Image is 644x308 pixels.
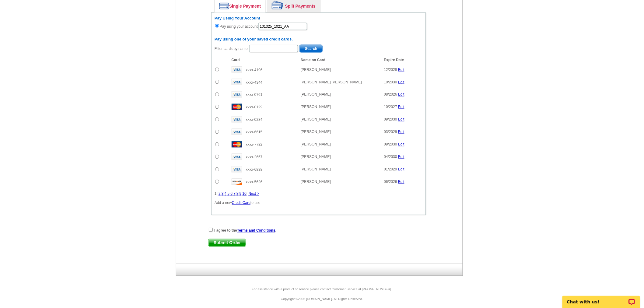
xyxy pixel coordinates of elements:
[301,130,331,134] span: [PERSON_NAME]
[384,93,397,97] span: 08/2026
[384,117,397,122] span: 09/2030
[398,155,404,159] a: Edit
[246,80,263,85] span: xxxx-4344
[398,130,404,134] a: Edit
[299,45,323,53] button: Search
[301,167,331,172] span: [PERSON_NAME]
[246,68,263,72] span: xxxx-4196
[230,192,233,196] a: 6
[381,57,422,63] th: Expire Date
[301,155,331,159] span: [PERSON_NAME]
[222,192,224,196] a: 3
[214,229,276,233] strong: I agree to the .
[301,117,331,122] span: [PERSON_NAME]
[246,143,263,147] span: xxxx-7782
[384,167,397,172] span: 01/2029
[398,167,404,172] a: Edit
[232,91,242,98] img: visa.gif
[384,142,397,147] span: 09/2030
[232,141,242,148] img: mast.gif
[246,118,263,122] span: xxxx-0284
[225,192,227,196] a: 4
[232,66,242,73] img: visa.gif
[243,192,247,196] a: 10
[233,192,236,196] a: 7
[398,105,404,109] a: Edit
[384,68,397,72] span: 12/2028
[215,191,422,197] div: 1 | | | | | | | | | |
[232,166,242,173] img: visa.gif
[215,46,248,51] label: Filter cards by name
[240,192,242,196] a: 9
[398,117,404,122] a: Edit
[398,180,404,184] a: Edit
[219,3,229,9] img: single-payment.png
[232,179,242,185] img: disc.gif
[300,45,322,52] span: Search
[384,105,397,109] span: 10/2027
[246,168,263,172] span: xxxx-6838
[246,155,263,159] span: xxxx-2657
[232,116,242,123] img: visa.gif
[301,80,362,84] span: [PERSON_NAME] [PERSON_NAME]
[215,37,422,42] h6: Pay using one of your saved credit cards.
[272,1,284,9] img: split-payment.png
[248,192,259,196] a: Next >
[384,155,397,159] span: 04/2030
[301,180,331,184] span: [PERSON_NAME]
[215,200,422,206] p: Add a new to use
[232,104,242,110] img: mast.gif
[232,201,250,205] a: Credit Card
[246,93,263,97] span: xxxx-0761
[215,16,422,31] div: Pay using your account
[398,68,404,72] a: Edit
[246,180,263,184] span: xxxx-5626
[246,105,263,110] span: xxxx-0129
[236,192,239,196] a: 8
[208,239,246,247] span: Submit Order
[384,130,397,134] span: 03/2029
[301,105,331,109] span: [PERSON_NAME]
[301,93,331,97] span: [PERSON_NAME]
[232,154,242,160] img: visa.gif
[237,229,275,233] a: Terms and Conditions
[398,93,404,97] a: Edit
[301,68,331,72] span: [PERSON_NAME]
[398,80,404,84] a: Edit
[258,23,307,30] input: PO #:
[384,180,397,184] span: 06/2026
[301,142,331,147] span: [PERSON_NAME]
[219,192,221,196] a: 2
[558,289,644,308] iframe: LiveChat chat widget
[384,80,397,84] span: 10/2030
[398,142,404,147] a: Edit
[232,79,242,85] img: visa.gif
[228,192,230,196] a: 5
[232,129,242,135] img: visa.gif
[298,57,381,63] th: Name on Card
[215,16,422,21] h6: Pay Using Your Account
[229,57,298,63] th: Card
[246,130,263,135] span: xxxx-6615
